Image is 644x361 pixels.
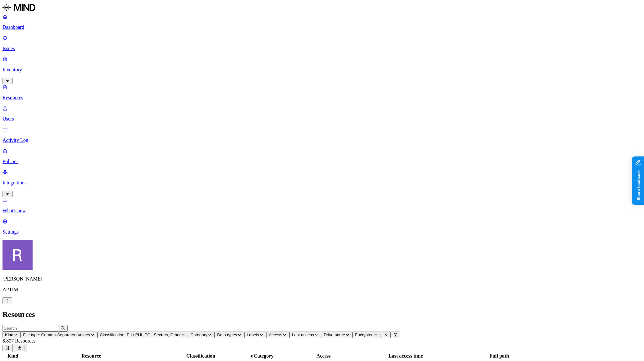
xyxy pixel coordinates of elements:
[282,353,365,359] div: Access
[3,56,641,83] a: Inventory
[3,148,641,164] a: Policies
[3,169,641,196] a: Integrations
[3,127,641,143] a: Activity Log
[3,338,36,343] span: 8,807 Resources
[100,333,181,337] span: Classification: PII / PHI, PCI, Secrets, Other
[366,353,445,359] div: Last access time
[23,353,159,359] div: Resource
[3,240,33,270] img: Rich Thompson
[3,287,641,292] p: APTIM
[269,333,282,337] span: Access
[3,67,641,73] p: Inventory
[160,353,241,359] div: Classification
[3,95,641,101] p: Resources
[3,310,641,319] h2: Resources
[3,325,58,332] input: Search
[3,180,641,186] p: Integrations
[3,116,641,122] p: Users
[217,333,237,337] span: Data types
[3,46,641,51] p: Issues
[292,333,314,337] span: Last access
[23,333,90,337] span: File type: Comma-Separated Values
[3,219,641,235] a: Settings
[3,137,641,143] p: Activity Log
[3,353,22,359] div: Kind
[3,35,641,51] a: Issues
[3,159,641,164] p: Policies
[3,24,641,30] p: Dashboard
[247,333,259,337] span: Labels
[446,353,552,359] div: Full path
[3,14,641,30] a: Dashboard
[3,3,35,13] img: MIND
[3,106,641,122] a: Users
[3,84,641,101] a: Resources
[3,3,641,14] a: MIND
[3,197,641,214] a: What's new
[5,333,13,337] span: Kind
[254,353,273,358] span: Category
[355,333,374,337] span: Encrypted
[3,208,641,214] p: What's new
[190,333,207,337] span: Category
[3,229,641,235] p: Settings
[324,333,345,337] span: Drive name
